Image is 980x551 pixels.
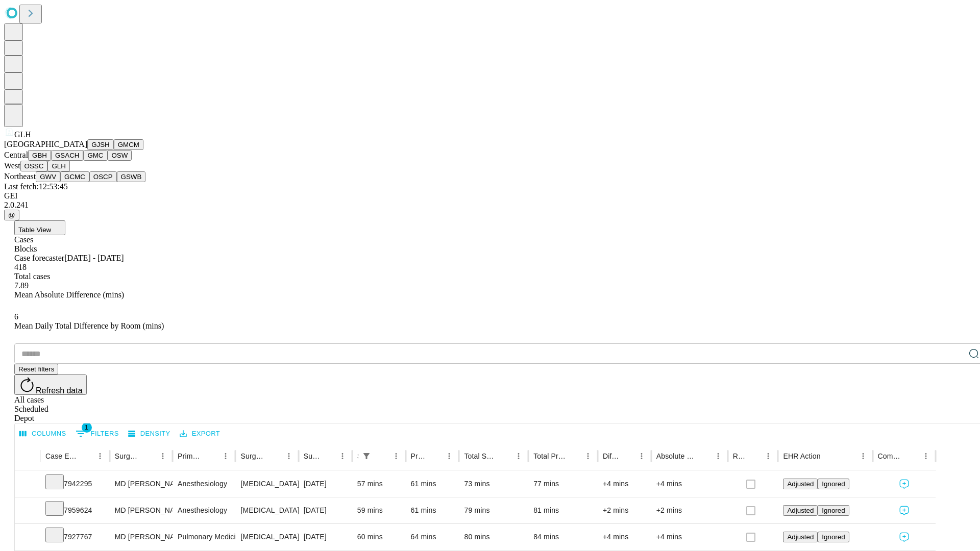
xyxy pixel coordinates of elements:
[761,449,775,463] button: Menu
[14,364,58,374] button: Reset filters
[82,422,92,433] span: 1
[511,449,526,463] button: Menu
[567,449,581,463] button: Sort
[45,452,78,460] div: Case Epic Id
[178,497,230,523] div: Anesthesiology
[603,497,646,523] div: +2 mins
[4,172,36,181] span: Northeast
[711,449,725,463] button: Menu
[787,533,814,541] span: Adjusted
[141,449,156,463] button: Sort
[464,471,523,497] div: 73 mins
[603,452,619,460] div: Difference
[20,161,48,171] button: OSSC
[357,471,401,497] div: 57 mins
[304,452,320,460] div: Surgery Date
[822,533,845,541] span: Ignored
[282,449,296,463] button: Menu
[733,452,746,460] div: Resolved in EHR
[14,130,31,139] span: GLH
[783,452,820,460] div: EHR Action
[114,139,143,150] button: GMCM
[620,449,634,463] button: Sort
[497,449,511,463] button: Sort
[304,524,347,550] div: [DATE]
[47,161,69,171] button: GLH
[428,449,442,463] button: Sort
[533,471,593,497] div: 77 mins
[603,524,646,550] div: +4 mins
[411,497,454,523] div: 61 mins
[581,449,595,463] button: Menu
[697,449,711,463] button: Sort
[36,171,60,182] button: GWV
[304,471,347,497] div: [DATE]
[45,497,105,523] div: 7959624
[4,182,68,191] span: Last fetch: 12:53:45
[533,524,593,550] div: 84 mins
[240,497,293,523] div: [MEDICAL_DATA], RIGID/FLEXIBLE, INCLUDE [MEDICAL_DATA] GUIDANCE, WHEN PERFORMED; W/ EBUS GUIDED T...
[464,452,496,460] div: Total Scheduled Duration
[115,471,167,497] div: MD [PERSON_NAME] Md
[904,449,919,463] button: Sort
[656,524,723,550] div: +4 mins
[64,254,124,262] span: [DATE] - [DATE]
[93,449,107,463] button: Menu
[17,426,69,442] button: Select columns
[14,374,87,395] button: Refresh data
[14,321,164,330] span: Mean Daily Total Difference by Room (mins)
[359,449,374,463] div: 1 active filter
[51,150,83,161] button: GSACH
[822,507,845,514] span: Ignored
[4,151,28,159] span: Central
[14,312,18,321] span: 6
[73,425,121,442] button: Show filters
[464,497,523,523] div: 79 mins
[411,471,454,497] div: 61 mins
[115,497,167,523] div: MD [PERSON_NAME] Md
[335,449,350,463] button: Menu
[108,150,132,161] button: OSW
[18,365,54,373] span: Reset filters
[603,471,646,497] div: +4 mins
[656,497,723,523] div: +2 mins
[818,479,849,489] button: Ignored
[178,471,230,497] div: Anesthesiology
[357,497,401,523] div: 59 mins
[411,524,454,550] div: 64 mins
[818,532,849,542] button: Ignored
[45,524,105,550] div: 7927767
[822,480,845,488] span: Ignored
[20,529,35,546] button: Expand
[126,426,173,442] button: Density
[28,150,51,161] button: GBH
[14,220,65,235] button: Table View
[8,211,15,219] span: @
[240,452,266,460] div: Surgery Name
[464,524,523,550] div: 80 mins
[14,263,27,271] span: 418
[45,471,105,497] div: 7942295
[634,449,649,463] button: Menu
[442,449,456,463] button: Menu
[14,290,124,299] span: Mean Absolute Difference (mins)
[656,471,723,497] div: +4 mins
[18,226,51,234] span: Table View
[14,281,29,290] span: 7.89
[4,201,976,210] div: 2.0.241
[359,449,374,463] button: Show filters
[267,449,282,463] button: Sort
[14,254,64,262] span: Case forecaster
[304,497,347,523] div: [DATE]
[656,452,696,460] div: Absolute Difference
[20,502,35,520] button: Expand
[4,191,976,201] div: GEI
[822,449,836,463] button: Sort
[79,449,93,463] button: Sort
[787,480,814,488] span: Adjusted
[747,449,761,463] button: Sort
[533,452,566,460] div: Total Predicted Duration
[375,449,389,463] button: Sort
[178,524,230,550] div: Pulmonary Medicine
[178,452,203,460] div: Primary Service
